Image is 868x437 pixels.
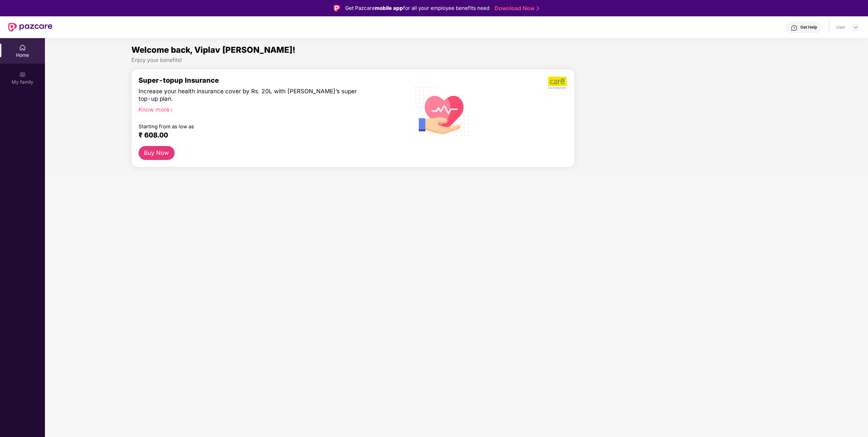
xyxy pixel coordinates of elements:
[139,76,389,84] div: Super-topup Insurance
[139,146,175,160] button: Buy Now
[375,5,403,11] strong: mobile app
[791,25,798,31] img: svg+xml;base64,PHN2ZyBpZD0iSGVscC0zMngzMiIgeG1sbnM9Imh0dHA6Ly93d3cudzMub3JnLzIwMDAvc3ZnIiB3aWR0aD...
[139,131,382,139] div: ₹ 608.00
[495,5,537,12] a: Download Now
[334,5,340,12] img: Logo
[536,5,539,12] img: Stroke
[8,23,52,32] img: New Pazcare Logo
[548,76,567,89] img: b5dec4f62d2307b9de63beb79f102df3.png
[139,124,360,128] div: Starting from as low as
[131,56,782,64] div: Enjoy your benefits!
[800,25,817,30] div: Get Help
[19,71,26,78] img: svg+xml;base64,PHN2ZyB3aWR0aD0iMjAiIGhlaWdodD0iMjAiIHZpZXdCb3g9IjAgMCAyMCAyMCIgZmlsbD0ibm9uZSIgeG...
[131,45,295,55] span: Welcome back, Viplav [PERSON_NAME]!
[139,106,385,111] div: Know more
[19,44,26,51] img: svg+xml;base64,PHN2ZyBpZD0iSG9tZSIgeG1sbnM9Imh0dHA6Ly93d3cudzMub3JnLzIwMDAvc3ZnIiB3aWR0aD0iMjAiIG...
[139,87,359,103] div: Increase your health insurance cover by Rs. 20L with [PERSON_NAME]’s super top-up plan.
[410,78,475,144] img: svg+xml;base64,PHN2ZyB4bWxucz0iaHR0cDovL3d3dy53My5vcmcvMjAwMC9zdmciIHhtbG5zOnhsaW5rPSJodHRwOi8vd3...
[170,108,173,112] span: right
[345,4,489,12] div: Get Pazcare for all your employee benefits need
[853,25,858,30] img: svg+xml;base64,PHN2ZyBpZD0iRHJvcGRvd24tMzJ4MzIiIHhtbG5zPSJodHRwOi8vd3d3LnczLm9yZy8yMDAwL3N2ZyIgd2...
[836,25,846,30] div: User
